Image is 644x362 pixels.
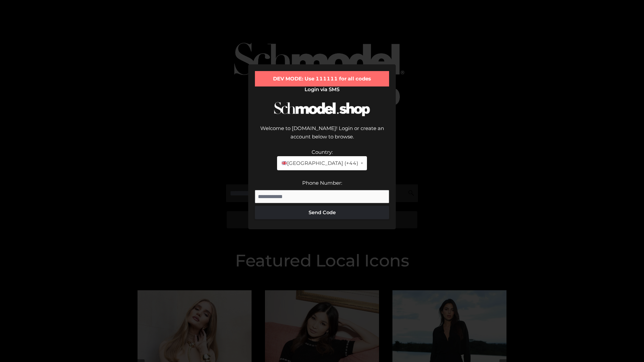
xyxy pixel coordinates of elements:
label: Country: [312,149,333,155]
div: DEV MODE: Use 111111 for all codes [255,71,389,86]
img: 🇬🇧 [282,161,287,166]
span: [GEOGRAPHIC_DATA] (+44) [281,159,358,168]
label: Phone Number: [302,180,342,186]
div: Welcome to [DOMAIN_NAME]! Login or create an account below to browse. [255,124,389,148]
h2: Login via SMS [255,86,389,93]
button: Send Code [255,206,389,219]
img: Schmodel Logo [272,96,372,122]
